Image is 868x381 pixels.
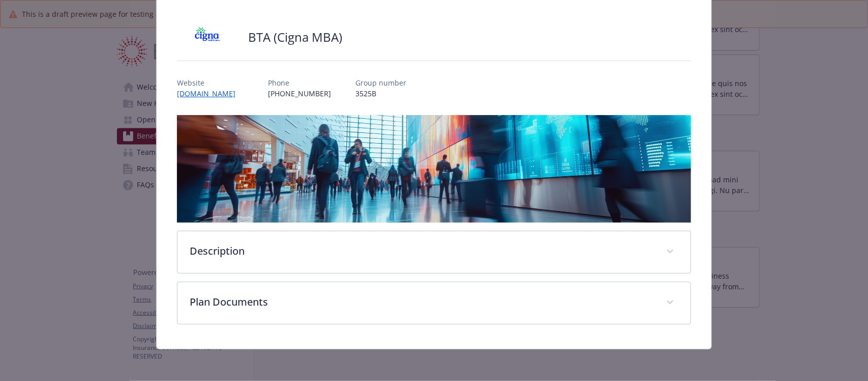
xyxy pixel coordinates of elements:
[268,88,331,99] p: [PHONE_NUMBER]
[177,115,691,223] img: banner
[355,88,406,99] p: 3525B
[177,231,690,273] div: Description
[268,77,331,88] p: Phone
[190,243,653,259] p: Description
[177,77,244,88] p: Website
[248,29,342,46] h2: BTA (Cigna MBA)
[177,89,244,98] a: [DOMAIN_NAME]
[177,282,690,324] div: Plan Documents
[190,294,653,310] p: Plan Documents
[355,77,406,88] p: Group number
[177,22,238,52] img: CIGNA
